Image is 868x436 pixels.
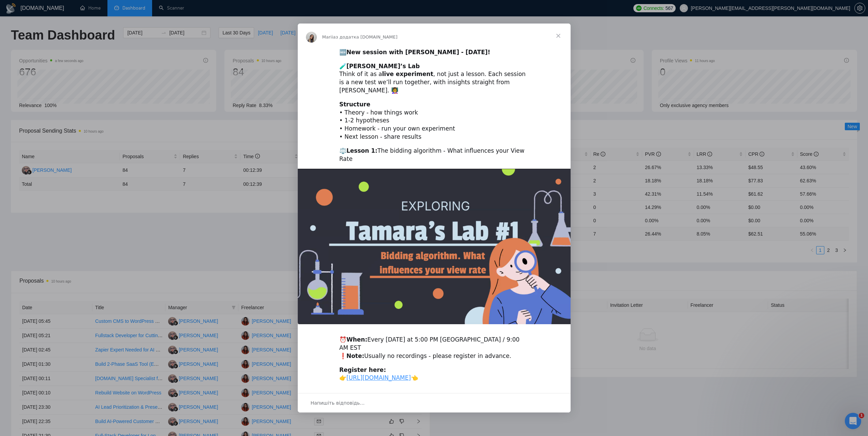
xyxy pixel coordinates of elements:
[347,352,364,359] b: Note:
[339,366,386,373] b: Register here:
[339,48,529,57] div: 🆕
[546,24,571,48] span: Закрити
[347,63,420,70] b: [PERSON_NAME]’s Lab
[339,336,529,360] div: ⏰ Every [DATE] at 5:00 PM [GEOGRAPHIC_DATA] / 9:00 AM EST ❗ Usually no recordings - please regist...
[347,374,411,381] a: [URL][DOMAIN_NAME]
[339,366,529,382] div: 👉 👈
[382,71,433,77] b: live experiment
[347,49,490,56] b: New session with [PERSON_NAME] - [DATE]!
[322,34,336,40] span: Mariia
[339,101,529,141] div: • Theory - how things work • 1-2 hypotheses • Homework - run your own experiment • Next lesson - ...
[298,393,571,412] div: Відкрити бесіду й відповісти
[347,147,378,154] b: Lesson 1:
[336,34,397,40] span: з додатка [DOMAIN_NAME]
[339,101,370,108] b: Structure
[339,147,529,163] div: ⚖️ The bidding algorithm - What influences your View Rate
[306,32,317,43] img: Profile image for Mariia
[311,399,365,407] span: Напишіть відповідь…
[339,62,529,95] div: 🧪 Think of it as a , not just a lesson. Each session is a new test we’ll run together, with insig...
[347,336,367,343] b: When:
